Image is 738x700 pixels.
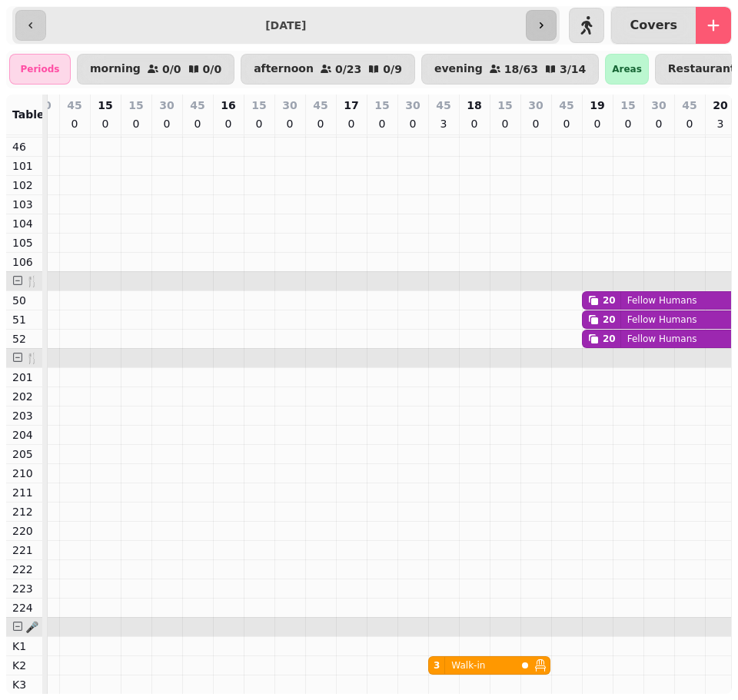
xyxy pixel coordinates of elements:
div: 20 [603,294,616,307]
p: 45 [67,98,81,113]
p: Fellow Humans [627,314,697,326]
span: 🍴 Private Dining Room [25,275,167,287]
div: Periods [9,54,71,85]
p: 15 [98,98,112,113]
p: 45 [190,98,204,113]
p: Fellow Humans [627,294,697,307]
p: 0 [376,116,388,131]
p: 103 [12,197,36,212]
p: 0 [284,116,296,131]
p: 212 [12,504,36,519]
span: 🍴 Bottomless Brunch [25,352,157,364]
p: 30 [405,98,420,113]
p: 201 [12,370,36,385]
button: Covers [611,7,696,44]
p: 205 [12,446,36,462]
button: morning0/00/0 [77,54,234,85]
p: 18 [467,98,481,113]
p: 0 [99,116,111,131]
p: 0 [314,116,327,131]
p: 0 / 9 [383,64,402,75]
p: 204 [12,427,36,443]
p: 0 [407,116,419,131]
p: 50 [12,293,36,308]
p: 16 [221,98,235,113]
p: 30 [651,98,666,113]
p: 0 [591,116,603,131]
p: 0 [653,116,665,131]
p: 102 [12,177,36,193]
p: 15 [620,98,635,113]
p: 51 [12,312,36,327]
p: 0 [222,116,234,131]
p: 45 [559,98,573,113]
p: 20 [713,98,727,113]
p: 3 / 14 [560,64,586,75]
p: 17 [344,98,358,113]
p: 0 [68,116,81,131]
p: 0 [253,116,265,131]
p: 0 [191,116,204,131]
button: evening18/633/14 [421,54,599,85]
p: 210 [12,466,36,481]
p: 220 [12,523,36,539]
p: 45 [436,98,450,113]
p: 203 [12,408,36,423]
p: 202 [12,389,36,404]
p: 101 [12,158,36,174]
p: 0 [683,116,696,131]
p: 223 [12,581,36,596]
p: 0 [560,116,573,131]
p: 3 [714,116,726,131]
p: 15 [251,98,266,113]
p: 18 / 63 [504,64,538,75]
p: 211 [12,485,36,500]
span: 🎤 Karaoke [25,621,92,633]
p: 0 [530,116,542,131]
p: 222 [12,562,36,577]
p: 0 / 0 [162,64,181,75]
p: 30 [159,98,174,113]
p: 105 [12,235,36,250]
p: 0 [161,116,173,131]
p: 52 [12,331,36,347]
div: 20 [603,333,616,345]
p: 15 [497,98,512,113]
p: 15 [374,98,389,113]
p: Restaurant [668,63,736,75]
p: 106 [12,254,36,270]
p: 45 [313,98,327,113]
p: Covers [630,19,677,32]
p: 3 [437,116,450,131]
p: 0 [130,116,142,131]
p: 46 [12,139,36,154]
div: Areas [605,54,649,85]
p: 19 [590,98,604,113]
p: 0 / 0 [203,64,222,75]
p: 0 [622,116,634,131]
div: 20 [603,314,616,326]
p: K2 [12,658,36,673]
p: 0 [468,116,480,131]
p: 224 [12,600,36,615]
p: 0 [499,116,511,131]
p: Fellow Humans [627,333,697,345]
p: K3 [12,677,36,692]
span: Table [12,108,45,121]
button: afternoon0/230/9 [241,54,415,85]
div: 3 [434,659,440,672]
p: 30 [528,98,543,113]
p: Walk-in [451,659,485,672]
p: K1 [12,639,36,654]
p: 15 [128,98,143,113]
p: 0 / 23 [335,64,361,75]
p: 0 [345,116,357,131]
p: 30 [282,98,297,113]
p: 45 [682,98,696,113]
p: 104 [12,216,36,231]
p: morning [90,63,141,75]
p: 30 [36,98,51,113]
p: afternoon [254,63,314,75]
p: evening [434,63,483,75]
p: 221 [12,542,36,558]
